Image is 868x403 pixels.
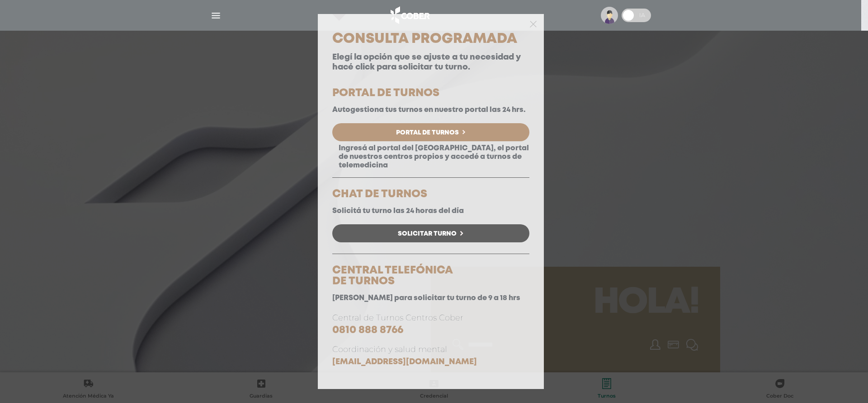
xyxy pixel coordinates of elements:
h5: PORTAL DE TURNOS [332,88,529,99]
p: Solicitá tu turno las 24 horas del día [332,207,529,215]
p: [PERSON_NAME] para solicitar tu turno de 9 a 18 hrs [332,294,529,302]
span: Solicitar Turno [398,231,457,237]
p: Coordinación y salud mental [332,343,529,368]
h5: CHAT DE TURNOS [332,189,529,200]
a: 0810 888 8766 [332,325,403,335]
p: Ingresá al portal del [GEOGRAPHIC_DATA], el portal de nuestros centros propios y accedé a turnos ... [332,144,529,170]
a: Solicitar Turno [332,224,529,242]
p: Elegí la opción que se ajuste a tu necesidad y hacé click para solicitar tu turno. [332,53,529,72]
span: Consulta Programada [332,33,517,45]
a: [EMAIL_ADDRESS][DOMAIN_NAME] [332,358,477,366]
h5: CENTRAL TELEFÓNICA DE TURNOS [332,265,529,287]
p: Autogestiona tus turnos en nuestro portal las 24 hrs. [332,106,529,114]
p: Central de Turnos Centros Cober [332,312,529,337]
a: Portal de Turnos [332,123,529,141]
span: Portal de Turnos [396,130,459,136]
